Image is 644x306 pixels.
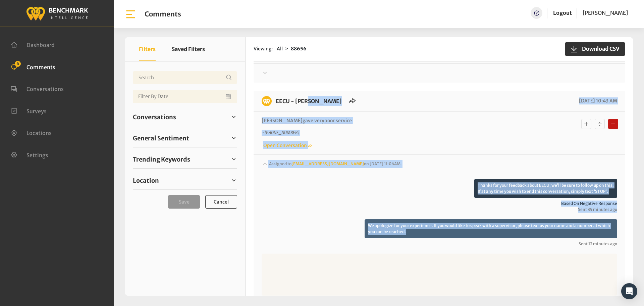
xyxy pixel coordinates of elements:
input: Username [133,71,237,84]
span: Download CSV [578,45,620,53]
a: Comments 6 [11,63,55,70]
a: General Sentiment [133,133,237,143]
a: [EMAIL_ADDRESS][DOMAIN_NAME] [291,161,364,166]
a: Surveys [11,107,47,114]
span: poor service [324,118,352,124]
span: Assigned to on [DATE] 11:06AM. [269,161,402,166]
span: Viewing: [254,45,273,52]
a: Conversations [11,85,64,92]
a: Trending Keywords [133,154,237,164]
span: Surveys [26,107,47,114]
a: Location [133,175,237,185]
p: gave very [262,117,528,124]
a: Settings [11,151,48,158]
button: Download CSV [565,42,625,56]
div: Open Intercom Messenger [621,283,637,299]
button: Saved Filters [172,37,205,61]
span: [PERSON_NAME] [262,118,303,124]
span: Sent 12 minutes ago [262,241,617,247]
span: Conversations [133,113,176,122]
a: Logout [553,7,572,19]
p: Thanks for your feedback about EECU; we’ll be sure to follow up on this. If at any time you wish ... [474,179,617,198]
h6: EECU - Selma Branch [272,96,346,106]
span: All [277,46,283,52]
span: Based on negative response [262,201,617,207]
a: Logout [553,9,572,16]
a: Conversations [133,112,237,122]
a: Dashboard [11,41,55,48]
span: [DATE] 10:43 AM [577,98,617,104]
a: EECU - [PERSON_NAME] [276,98,342,104]
span: 6 [15,61,21,67]
span: Sent 35 minutes ago [262,207,617,213]
button: Open Calendar [224,90,233,103]
span: Trending Keywords [133,155,190,164]
p: We apologize for your experience. If you would like to speak with a supervisor, please text us yo... [365,219,617,238]
img: benchmark [262,96,272,106]
a: Locations [11,129,52,136]
span: [PERSON_NAME] [583,9,628,16]
button: Cancel [205,195,237,209]
span: Conversations [26,86,64,92]
i: ~ [PHONE_NUMBER] [262,130,299,135]
span: Comments [26,63,55,70]
strong: 88656 [291,46,307,52]
a: [PERSON_NAME] [583,7,628,19]
div: Basic example [580,117,620,131]
span: Dashboard [26,42,55,48]
span: Location [133,176,159,185]
a: Open Conversation [262,142,312,148]
div: Assigned to[EMAIL_ADDRESS][DOMAIN_NAME]on [DATE] 11:06AM. [262,160,617,179]
button: Filters [139,37,156,61]
img: benchmark [26,5,88,21]
img: bar [125,8,137,20]
span: General Sentiment [133,134,189,143]
span: Settings [26,151,48,158]
h1: Comments [145,10,181,18]
input: Date range input field [133,90,237,103]
span: Locations [26,130,52,136]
